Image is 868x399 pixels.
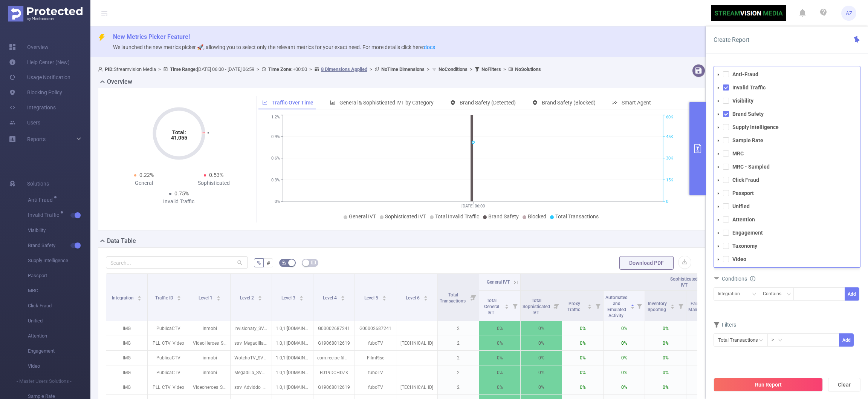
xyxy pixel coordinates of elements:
[732,230,763,236] strong: Engagement
[732,203,750,209] strong: Unified
[299,295,304,299] div: Sort
[148,351,189,365] p: PublicaCTV
[488,213,519,219] span: Brand Safety
[666,199,668,204] tspan: 0
[645,321,686,336] p: 0%
[282,260,286,265] i: icon: bg-colors
[107,236,136,246] h2: Data Table
[272,321,313,336] p: 1.0,1![DOMAIN_NAME],41039,1,d2ru05pnvf7017gdm25g,Invisionery,[DOMAIN_NAME]
[9,100,56,115] a: Integrations
[717,112,720,116] i: icon: caret-down
[732,111,764,117] strong: Brand Safety
[355,336,396,350] p: fuboTV
[717,99,720,103] i: icon: caret-down
[257,260,261,266] span: %
[367,66,374,72] span: >
[604,365,645,380] p: 0%
[828,378,860,391] button: Clear
[504,303,509,308] div: Sort
[645,365,686,380] p: 0%
[648,301,667,312] span: Inventory Spoofing
[189,336,230,350] p: VideoHeroes_SVM_LL_CTV_EP
[113,33,190,40] span: New Metrics Picker Feature!
[670,303,675,308] div: Sort
[272,380,313,394] p: 1.0,1![DOMAIN_NAME],202226483,1
[341,298,345,300] i: icon: caret-down
[148,321,189,336] p: PublicaCTV
[604,351,645,365] p: 0%
[240,295,255,301] span: Level 2
[28,197,55,203] span: Anti-Fraud
[106,380,147,394] p: IMG
[272,100,313,106] span: Traffic Over Time
[510,291,520,321] i: Filter menu
[98,67,105,72] i: icon: user
[479,336,520,350] p: 0%
[28,313,90,328] span: Unified
[732,98,753,104] strong: Visibility
[254,66,261,72] span: >
[717,192,720,195] i: icon: caret-down
[275,199,280,204] tspan: 0%
[262,100,267,105] i: icon: line-chart
[189,380,230,394] p: Videoheroes_SVM_LL_CTV_$12
[271,115,280,120] tspan: 1.2%
[27,136,46,142] span: Reports
[438,321,479,336] p: 2
[846,6,852,21] span: AZ
[271,178,280,183] tspan: 0.3%
[341,295,345,297] i: icon: caret-up
[28,212,62,218] span: Invalid Traffic
[364,295,379,301] span: Level 5
[424,44,435,50] a: docs
[28,238,90,253] span: Brand Safety
[440,292,467,304] span: Total Transactions
[148,380,189,394] p: PLL_CTV_Video
[98,34,105,41] i: icon: thunderbolt
[752,292,756,297] i: icon: down
[604,321,645,336] p: 0%
[645,351,686,365] p: 0%
[670,276,698,288] span: Sophisticated IVT
[341,295,345,299] div: Sort
[156,66,163,72] span: >
[138,298,142,300] i: icon: caret-down
[28,253,90,268] span: Supply Intelligence
[438,380,479,394] p: 2
[9,85,62,100] a: Blocking Policy
[144,198,214,206] div: Invalid Traffic
[216,295,220,297] i: icon: caret-up
[231,380,272,394] p: strv_Adviddo_SVM_LL_CTV_$4_EP_Pixalate
[505,303,509,305] i: icon: caret-up
[542,100,596,106] span: Brand Safety (Blocked)
[323,295,338,301] span: Level 4
[258,298,262,300] i: icon: caret-down
[155,295,174,301] span: Traffic ID
[778,338,782,343] i: icon: down
[231,351,272,365] p: WotchoTV_SVM_P_CTV_$5_RON
[717,126,720,129] i: icon: caret-down
[172,129,186,135] tspan: Total:
[109,179,179,187] div: General
[177,295,181,299] div: Sort
[671,306,675,308] i: icon: caret-down
[231,365,272,380] p: Megadilla_SVM_P_CTV_$4_Plex
[438,365,479,380] p: 2
[645,336,686,350] p: 0%
[732,190,754,196] strong: Passport
[714,378,823,391] button: Run Report
[588,306,592,308] i: icon: caret-down
[722,276,755,282] span: Conditions
[717,152,720,156] i: icon: caret-down
[521,380,562,394] p: 0%
[714,36,749,43] span: Create Report
[717,139,720,143] i: icon: caret-down
[349,213,376,219] span: General IVT
[189,351,230,365] p: inmobi
[8,6,83,21] img: Protected Media
[355,365,396,380] p: fuboTV
[27,132,46,147] a: Reports
[106,365,147,380] p: IMG
[717,73,720,77] i: icon: caret-down
[523,298,550,315] span: Total Sophisticated IVT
